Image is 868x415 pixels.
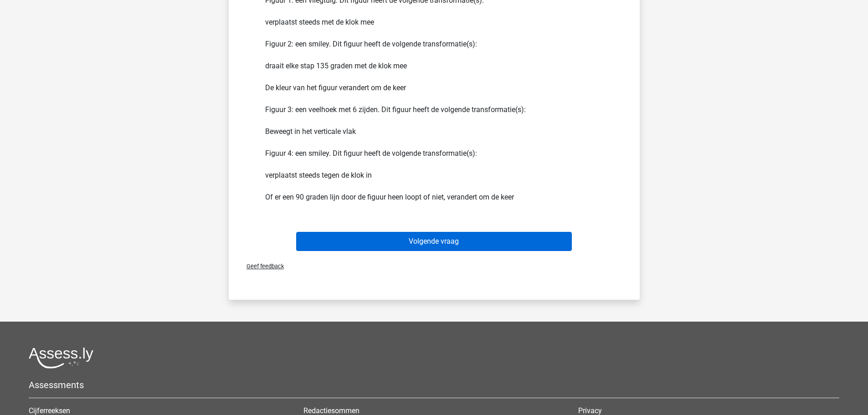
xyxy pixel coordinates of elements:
a: Redactiesommen [303,406,360,415]
h5: Assessments [29,379,839,390]
a: Cijferreeksen [29,406,70,415]
button: Volgende vraag [296,232,572,251]
img: Assessly logo [29,347,93,369]
a: Privacy [578,406,602,415]
span: Geef feedback [239,263,284,270]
